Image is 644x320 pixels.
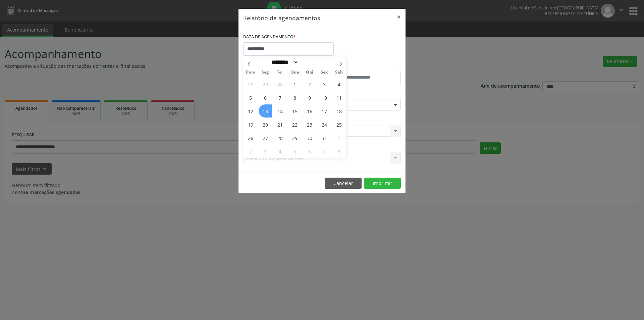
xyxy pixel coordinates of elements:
[318,131,331,144] span: Outubro 31, 2025
[317,70,332,75] span: Sex
[273,104,286,118] span: Outubro 14, 2025
[288,104,301,118] span: Outubro 15, 2025
[288,118,301,131] span: Outubro 22, 2025
[259,145,272,158] span: Novembro 3, 2025
[273,91,286,104] span: Outubro 7, 2025
[303,131,316,144] span: Outubro 30, 2025
[318,118,331,131] span: Outubro 24, 2025
[318,145,331,158] span: Novembro 7, 2025
[318,91,331,104] span: Outubro 10, 2025
[273,118,286,131] span: Outubro 21, 2025
[259,104,272,118] span: Outubro 13, 2025
[318,104,331,118] span: Outubro 17, 2025
[392,9,406,25] button: Close
[288,131,301,144] span: Outubro 29, 2025
[288,145,301,158] span: Novembro 5, 2025
[332,91,345,104] span: Outubro 11, 2025
[364,178,401,189] button: Imprimir
[273,145,286,158] span: Novembro 4, 2025
[299,59,321,66] input: Year
[244,145,257,158] span: Novembro 2, 2025
[258,70,273,75] span: Seg
[288,91,301,104] span: Outubro 8, 2025
[288,78,301,91] span: Outubro 1, 2025
[269,59,299,66] select: Month
[332,70,346,75] span: Sáb
[259,91,272,104] span: Outubro 6, 2025
[244,131,257,144] span: Outubro 26, 2025
[259,78,272,91] span: Setembro 29, 2025
[325,178,362,189] button: Cancelar
[332,118,345,131] span: Outubro 25, 2025
[273,78,286,91] span: Setembro 30, 2025
[259,131,272,144] span: Outubro 27, 2025
[318,78,331,91] span: Outubro 3, 2025
[303,145,316,158] span: Novembro 6, 2025
[332,145,345,158] span: Novembro 8, 2025
[243,13,320,22] h5: Relatório de agendamentos
[332,78,345,91] span: Outubro 4, 2025
[303,78,316,91] span: Outubro 2, 2025
[332,104,345,118] span: Outubro 18, 2025
[332,131,345,144] span: Novembro 1, 2025
[324,60,401,71] label: ATÉ
[243,70,258,75] span: Dom
[273,131,286,144] span: Outubro 28, 2025
[243,32,296,42] label: DATA DE AGENDAMENTO
[273,70,287,75] span: Ter
[244,91,257,104] span: Outubro 5, 2025
[259,118,272,131] span: Outubro 20, 2025
[244,104,257,118] span: Outubro 12, 2025
[302,70,317,75] span: Qui
[303,104,316,118] span: Outubro 16, 2025
[244,118,257,131] span: Outubro 19, 2025
[303,91,316,104] span: Outubro 9, 2025
[244,78,257,91] span: Setembro 28, 2025
[303,118,316,131] span: Outubro 23, 2025
[287,70,302,75] span: Qua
